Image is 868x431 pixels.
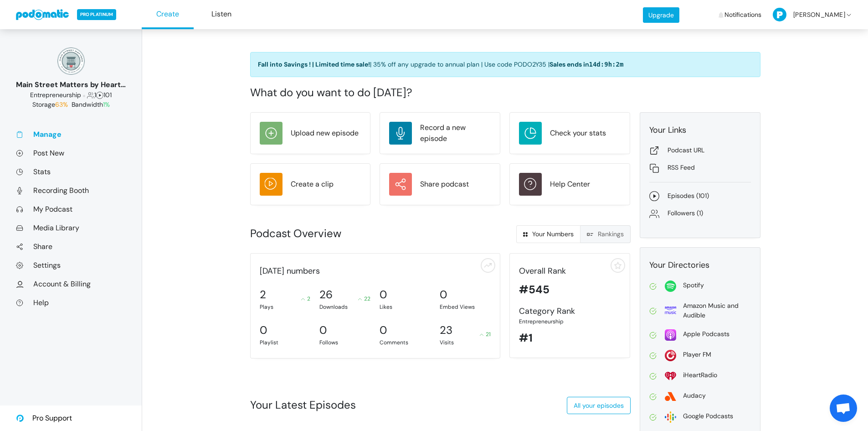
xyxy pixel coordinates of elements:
[195,0,247,29] a: Listen
[30,91,81,99] span: Business: Entrepreneurship
[250,84,760,101] div: What do you want to do [DATE]?
[665,329,676,341] img: apple-26106266178e1f815f76c7066005aa6211188c2910869e7447b8cdd3a6512788.svg
[589,61,624,68] span: 14d:9h:2m
[77,9,116,20] span: PRO PLATINUM
[16,260,126,270] a: Settings
[103,100,110,109] span: 1%
[550,128,606,139] div: Check your stats
[773,1,853,28] a: [PERSON_NAME]
[649,350,751,361] a: Player FM
[319,338,370,347] div: Follows
[16,79,126,90] div: Main Street Matters by Heart on [GEOGRAPHIC_DATA]
[319,322,327,338] div: 0
[665,305,676,316] img: amazon-69639c57110a651e716f65801135d36e6b1b779905beb0b1c95e1d99d62ebab9.svg
[250,52,760,77] a: Fall into Savings ! | Limited time sale!| 35% off any upgrade to annual plan | Use code PODO2Y35 ...
[16,223,126,233] a: Media Library
[683,411,733,421] div: Google Podcasts
[16,298,126,307] a: Help
[57,47,85,75] img: 150x150_17130234.png
[260,173,361,196] a: Create a clip
[16,167,126,177] a: Stats
[142,0,194,29] a: Create
[649,145,751,156] a: Podcast URL
[380,286,387,303] div: 0
[440,338,491,347] div: Visits
[683,350,711,359] div: Player FM
[665,391,676,402] img: audacy-5d0199fadc8dc77acc7c395e9e27ef384d0cbdead77bf92d3603ebf283057071.svg
[550,179,590,190] div: Help Center
[649,124,751,136] div: Your Links
[440,303,491,311] div: Embed Views
[519,265,621,277] div: Overall Rank
[649,259,751,271] div: Your Directories
[291,128,359,139] div: Upload new episode
[683,370,717,380] div: iHeartRadio
[773,8,786,21] img: P-50-ab8a3cff1f42e3edaa744736fdbd136011fc75d0d07c0e6946c3d5a70d29199b.png
[16,186,126,195] a: Recording Booth
[16,148,126,158] a: Post New
[55,100,68,109] span: 63%
[649,301,751,320] a: Amazon Music and Audible
[649,370,751,382] a: iHeartRadio
[32,100,70,109] span: Storage
[665,350,676,361] img: player_fm-2f731f33b7a5920876a6a59fec1291611fade0905d687326e1933154b96d4679.svg
[649,163,751,173] a: RSS Feed
[649,191,751,201] a: Episodes (101)
[260,322,267,338] div: 0
[16,204,126,214] a: My Podcast
[358,295,370,303] div: 22
[250,225,436,242] div: Podcast Overview
[380,322,387,338] div: 0
[258,60,370,68] strong: Fall into Savings ! | Limited time sale!
[683,391,706,400] div: Audacy
[519,173,621,196] a: Help Center
[649,208,751,218] a: Followers (1)
[683,280,704,290] div: Spotify
[683,329,729,339] div: Apple Podcasts
[250,397,356,413] div: Your Latest Episodes
[389,122,491,145] a: Record a new episode
[649,280,751,292] a: Spotify
[16,90,126,100] div: 1 101
[260,303,311,311] div: Plays
[580,225,631,243] a: Rankings
[319,303,370,311] div: Downloads
[665,280,676,292] img: spotify-814d7a4412f2fa8a87278c8d4c03771221523d6a641bdc26ea993aaf80ac4ffe.svg
[724,1,761,28] span: Notifications
[260,338,311,347] div: Playlist
[16,242,126,251] a: Share
[96,91,103,99] span: Episodes
[440,286,447,303] div: 0
[16,130,126,139] a: Manage
[301,295,310,303] div: 2
[440,322,452,338] div: 23
[480,330,491,338] div: 21
[649,411,751,423] a: Google Podcasts
[683,301,751,320] div: Amazon Music and Audible
[665,411,676,423] img: google-2dbf3626bd965f54f93204bbf7eeb1470465527e396fa5b4ad72d911f40d0c40.svg
[16,405,72,431] a: Pro Support
[516,225,580,243] a: Your Numbers
[519,317,621,326] div: Entrepreneurship
[649,329,751,341] a: Apple Podcasts
[16,279,126,289] a: Account & Billing
[550,60,624,68] span: Sales ends in
[519,122,621,145] a: Check your stats
[519,305,621,317] div: Category Rank
[291,179,334,190] div: Create a clip
[567,397,631,414] a: All your episodes
[389,173,491,196] a: Share podcast
[260,122,361,145] a: Upload new episode
[72,100,110,109] span: Bandwidth
[420,179,469,190] div: Share podcast
[380,303,431,311] div: Likes
[255,265,496,277] div: [DATE] numbers
[830,395,857,422] div: Open chat
[319,286,333,303] div: 26
[793,1,845,28] span: [PERSON_NAME]
[643,7,679,23] a: Upgrade
[519,330,621,346] div: #1
[380,338,431,347] div: Comments
[665,370,676,382] img: i_heart_radio-0fea502c98f50158959bea423c94b18391c60ffcc3494be34c3ccd60b54f1ade.svg
[87,91,94,99] span: Followers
